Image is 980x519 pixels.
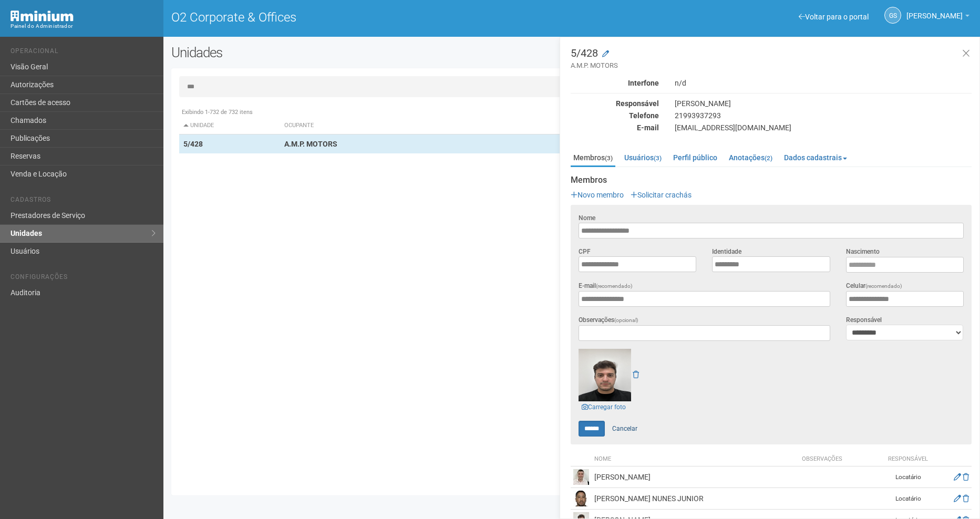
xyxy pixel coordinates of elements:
label: Nascimento [846,247,880,256]
img: user.png [579,349,631,401]
label: Celular [846,281,902,291]
strong: 5/428 [183,140,203,148]
th: Unidade: activate to sort column descending [179,117,280,134]
small: A.M.P. MOTORS [571,61,972,70]
a: Voltar para o portal [799,13,869,21]
small: (3) [654,154,662,162]
div: 21993937293 [667,111,979,120]
a: Dados cadastrais [781,150,850,165]
a: GS [884,7,901,24]
a: Excluir membro [963,494,969,503]
td: [PERSON_NAME] [592,466,799,488]
div: [EMAIL_ADDRESS][DOMAIN_NAME] [667,123,979,132]
a: [PERSON_NAME] [906,13,969,22]
span: (recomendado) [865,283,902,289]
span: Gabriela Souza [906,2,963,20]
a: Cancelar [606,421,643,437]
a: Solicitar crachás [631,191,692,199]
div: Telefone [563,111,667,120]
img: user.png [573,469,589,485]
div: n/d [667,78,979,88]
a: Editar membro [954,494,961,503]
label: E-mail [579,281,633,291]
h3: 5/428 [571,48,972,70]
a: Perfil público [670,150,720,165]
a: Anotações(2) [726,150,775,165]
label: Identidade [712,247,741,256]
th: Ocupante: activate to sort column ascending [280,117,626,134]
div: Responsável [563,99,667,108]
td: Locatário [882,488,934,510]
div: Painel do Administrador [11,22,156,31]
li: Cadastros [11,196,156,207]
div: Exibindo 1-732 de 732 itens [179,108,964,117]
small: (2) [765,154,772,162]
th: Responsável [882,452,934,466]
img: user.png [573,491,589,506]
li: Operacional [11,47,156,58]
img: Minium [11,11,74,22]
span: (opcional) [614,317,638,323]
a: Editar membro [954,473,961,481]
label: CPF [579,247,591,256]
div: [PERSON_NAME] [667,99,979,108]
div: Interfone [563,78,667,88]
a: Remover [633,370,639,379]
a: Excluir membro [963,473,969,481]
td: Locatário [882,466,934,488]
a: Membros(3) [571,150,615,167]
a: Modificar a unidade [602,49,609,59]
a: Carregar foto [579,401,629,413]
strong: Membros [571,175,972,185]
th: Observações [799,452,882,466]
a: Novo membro [571,191,624,199]
a: Usuários(3) [622,150,664,165]
label: Observações [579,315,638,325]
label: Responsável [846,315,882,325]
small: (3) [605,154,613,162]
h2: Unidades [171,45,496,60]
label: Nome [579,213,595,223]
span: (recomendado) [596,283,633,289]
li: Configurações [11,273,156,284]
td: [PERSON_NAME] NUNES JUNIOR [592,488,799,510]
div: E-mail [563,123,667,132]
strong: A.M.P. MOTORS [284,140,337,148]
th: Nome [592,452,799,466]
h1: O2 Corporate & Offices [171,11,564,24]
